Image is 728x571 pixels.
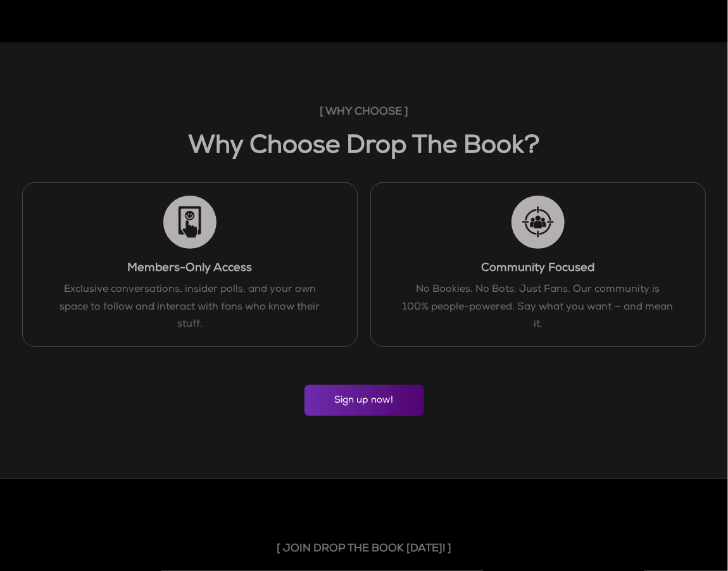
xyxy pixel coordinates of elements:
[179,206,201,238] img: home_choose_1.png
[158,543,570,556] h4: [ JOIN DROP THE BOOK [DATE]! ]
[522,206,553,238] img: home_choose_2.png
[16,106,712,119] h4: [ WHY CHOOSE ]
[16,132,712,163] h2: Why Choose Drop The Book?
[304,385,424,416] a: Sign up now!
[403,261,674,275] h3: Community Focused
[54,261,325,275] h3: Members-Only Access
[54,282,325,334] p: Exclusive conversations, insider polls, and your own space to follow and interact with fans who k...
[403,282,674,334] p: No Bookies. No Bots. Just Fans. Our community is 100% people-powered. Say what you want — and mea...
